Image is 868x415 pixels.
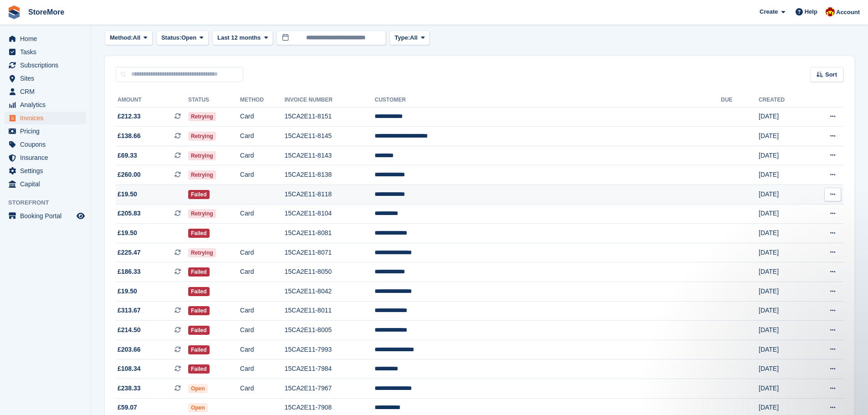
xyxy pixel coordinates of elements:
a: Preview store [75,210,86,221]
span: All [410,33,418,42]
button: Status: Open [156,31,209,46]
td: [DATE] [759,262,807,282]
span: Failed [188,229,210,238]
span: £19.50 [118,190,137,199]
td: [DATE] [759,224,807,243]
td: [DATE] [759,340,807,359]
span: Sort [825,70,837,79]
th: Amount [116,93,188,108]
td: 15CA2E11-8011 [284,301,375,321]
span: £108.34 [118,364,141,374]
span: Storefront [8,198,91,207]
td: [DATE] [759,107,807,127]
span: Home [20,32,75,45]
span: Help [805,7,817,16]
span: Booking Portal [20,210,75,222]
span: £225.47 [118,248,141,257]
a: menu [5,151,86,164]
span: Status: [161,33,181,42]
span: Failed [188,190,210,199]
td: 15CA2E11-7967 [284,379,375,399]
a: menu [5,164,86,177]
span: £203.66 [118,345,141,354]
td: Card [240,165,285,185]
span: Pricing [20,125,75,138]
span: Tasks [20,46,75,58]
th: Created [759,93,807,108]
span: £186.33 [118,267,141,277]
td: Card [240,127,285,146]
td: Card [240,301,285,321]
td: Card [240,204,285,224]
span: Subscriptions [20,59,75,72]
a: menu [5,178,86,190]
span: Failed [188,267,210,277]
span: Account [836,8,860,17]
td: 15CA2E11-8081 [284,224,375,243]
td: 15CA2E11-8104 [284,204,375,224]
span: £19.50 [118,228,137,238]
td: [DATE] [759,359,807,379]
span: Coupons [20,138,75,151]
th: Customer [375,93,721,108]
td: [DATE] [759,165,807,185]
th: Due [721,93,759,108]
span: Failed [188,364,210,374]
td: Card [240,359,285,379]
td: [DATE] [759,204,807,224]
td: 15CA2E11-8005 [284,321,375,340]
a: menu [5,59,86,72]
a: menu [5,85,86,98]
span: Retrying [188,151,216,160]
td: 15CA2E11-7984 [284,359,375,379]
td: 15CA2E11-8050 [284,262,375,282]
a: menu [5,138,86,151]
td: Card [240,379,285,399]
span: Open [188,384,208,393]
a: menu [5,112,86,124]
th: Invoice Number [284,93,375,108]
span: Analytics [20,98,75,111]
a: menu [5,72,86,85]
button: Last 12 months [212,31,273,46]
button: Method: All [105,31,153,46]
span: £19.50 [118,287,137,296]
td: 15CA2E11-8071 [284,243,375,262]
span: Open [181,33,196,42]
td: [DATE] [759,146,807,165]
span: Method: [110,33,133,42]
td: [DATE] [759,282,807,302]
td: [DATE] [759,243,807,262]
img: Store More Team [826,7,835,16]
span: Retrying [188,170,216,179]
span: Retrying [188,112,216,121]
span: £212.33 [118,112,141,121]
a: menu [5,98,86,111]
td: 15CA2E11-8145 [284,127,375,146]
span: £138.66 [118,131,141,141]
span: Type: [395,33,410,42]
span: Open [188,403,208,412]
td: [DATE] [759,379,807,399]
span: £69.33 [118,151,137,160]
td: 15CA2E11-8042 [284,282,375,302]
span: £260.00 [118,170,141,179]
td: 15CA2E11-8143 [284,146,375,165]
td: Card [240,146,285,165]
span: CRM [20,85,75,98]
span: Invoices [20,112,75,124]
span: Retrying [188,248,216,257]
td: Card [240,321,285,340]
span: £59.07 [118,403,137,412]
td: Card [240,262,285,282]
span: All [133,33,141,42]
span: Failed [188,345,210,354]
span: Insurance [20,151,75,164]
span: Failed [188,287,210,296]
a: menu [5,32,86,45]
span: £205.83 [118,209,141,218]
td: [DATE] [759,185,807,205]
span: Last 12 months [217,33,261,42]
a: menu [5,125,86,138]
td: Card [240,340,285,359]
